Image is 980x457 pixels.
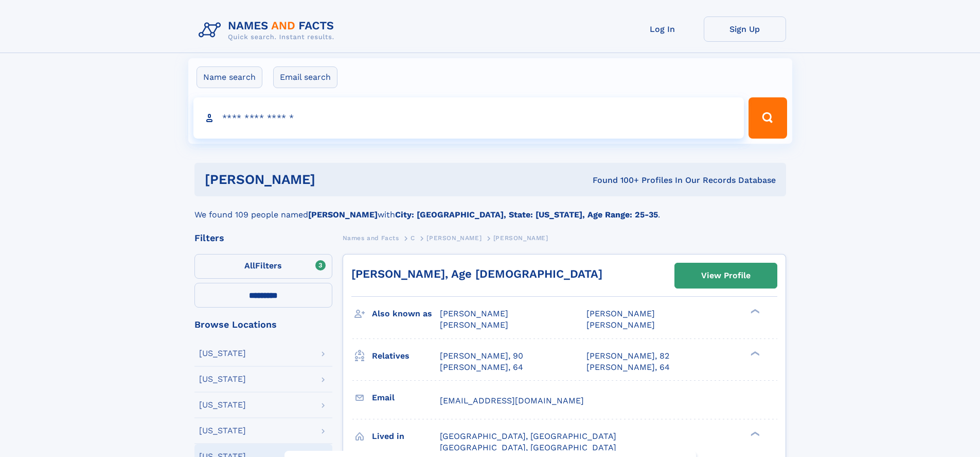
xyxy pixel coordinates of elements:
[194,16,343,44] img: Logo Names and Facts
[748,308,760,315] div: ❯
[411,231,415,244] a: C
[701,264,751,287] div: View Profile
[749,97,787,139] button: Search Button
[372,428,440,445] h3: Lived in
[197,66,262,88] label: Name search
[194,320,332,329] div: Browse Locations
[748,350,760,357] div: ❯
[748,430,760,437] div: ❯
[454,175,776,186] div: Found 100+ Profiles In Our Records Database
[586,350,669,362] a: [PERSON_NAME], 82
[440,362,523,373] a: [PERSON_NAME], 64
[586,362,670,373] a: [PERSON_NAME], 64
[704,16,786,42] a: Sign Up
[493,234,548,242] span: [PERSON_NAME]
[343,231,399,244] a: Names and Facts
[372,347,440,365] h3: Relatives
[426,234,482,242] span: [PERSON_NAME]
[194,233,332,243] div: Filters
[395,210,658,219] b: City: [GEOGRAPHIC_DATA], State: [US_STATE], Age Range: 25-35
[586,309,655,318] span: [PERSON_NAME]
[440,309,508,318] span: [PERSON_NAME]
[199,401,246,409] div: [US_STATE]
[440,431,616,441] span: [GEOGRAPHIC_DATA], [GEOGRAPHIC_DATA]
[205,173,454,186] h1: [PERSON_NAME]
[199,349,246,358] div: [US_STATE]
[194,196,786,221] div: We found 109 people named with .
[621,16,704,42] a: Log In
[308,210,378,219] b: [PERSON_NAME]
[372,305,440,323] h3: Also known as
[440,443,616,452] span: [GEOGRAPHIC_DATA], [GEOGRAPHIC_DATA]
[411,234,415,242] span: C
[440,320,508,330] span: [PERSON_NAME]
[426,231,482,244] a: [PERSON_NAME]
[193,97,744,139] input: search input
[586,320,655,330] span: [PERSON_NAME]
[199,375,246,383] div: [US_STATE]
[675,263,777,288] a: View Profile
[440,396,584,405] span: [EMAIL_ADDRESS][DOMAIN_NAME]
[244,261,255,270] span: All
[351,267,602,280] a: [PERSON_NAME], Age [DEMOGRAPHIC_DATA]
[440,350,523,362] a: [PERSON_NAME], 90
[273,66,337,88] label: Email search
[199,427,246,435] div: [US_STATE]
[194,254,332,279] label: Filters
[372,389,440,407] h3: Email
